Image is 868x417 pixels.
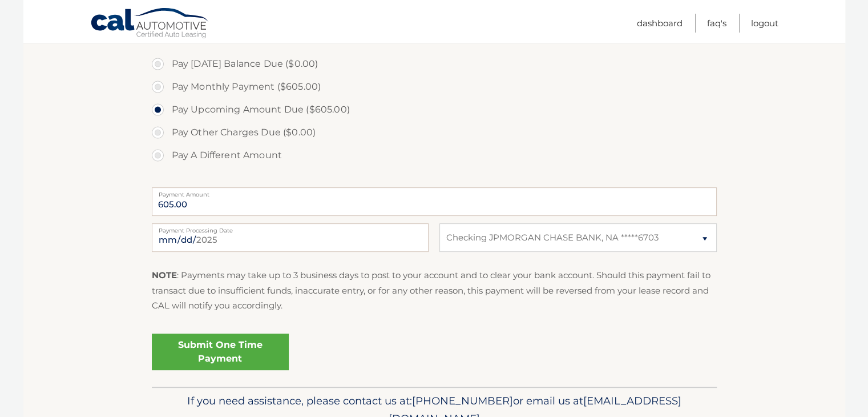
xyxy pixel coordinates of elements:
[152,53,717,75] label: Pay [DATE] Balance Due ($0.00)
[152,270,177,280] strong: NOTE
[152,223,429,252] input: Payment Date
[152,98,717,121] label: Pay Upcoming Amount Due ($605.00)
[152,334,289,370] a: Submit One Time Payment
[90,7,210,41] a: Cal Automotive
[751,14,778,33] a: Logout
[707,14,726,33] a: FAQ's
[152,144,717,167] label: Pay A Different Amount
[412,394,513,407] span: [PHONE_NUMBER]
[152,187,717,216] input: Payment Amount
[152,121,717,144] label: Pay Other Charges Due ($0.00)
[152,75,717,98] label: Pay Monthly Payment ($605.00)
[637,14,683,33] a: Dashboard
[152,223,429,232] label: Payment Processing Date
[152,187,717,197] label: Payment Amount
[152,268,717,313] p: : Payments may take up to 3 business days to post to your account and to clear your bank account....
